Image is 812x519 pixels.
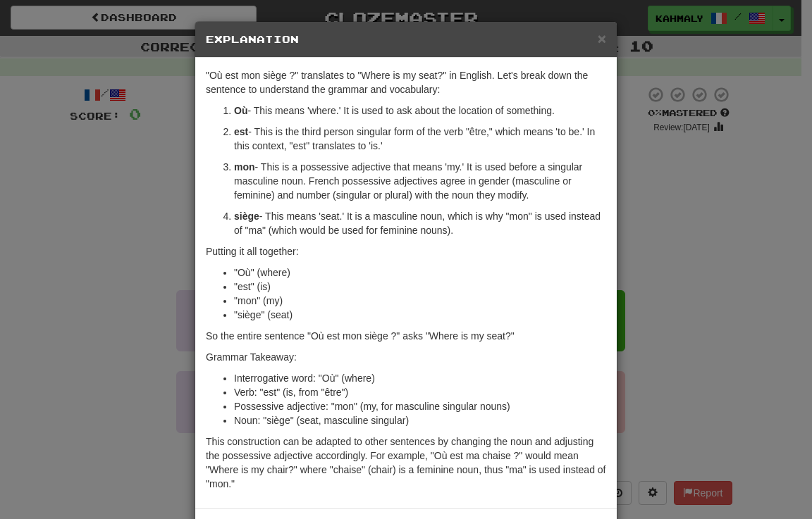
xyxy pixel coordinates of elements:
strong: Où [234,105,247,116]
span: × [598,30,606,46]
p: "Où est mon siège ?" translates to "Where is my seat?" in English. Let's break down the sentence ... [206,68,606,96]
h5: Explanation [206,32,606,46]
li: "siège" (seat) [234,308,606,322]
li: "est" (is) [234,280,606,294]
strong: est [234,126,248,137]
p: - This is a possessive adjective that means 'my.' It is used before a singular masculine noun. Fr... [234,160,606,202]
li: "Où" (where) [234,265,606,280]
p: Grammar Takeaway: [206,350,606,364]
button: Close [598,31,606,46]
p: So the entire sentence "Où est mon siège ?" asks "Where is my seat?" [206,329,606,343]
p: - This is the third person singular form of the verb "être," which means 'to be.' In this context... [234,125,606,153]
li: Verb: "est" (is, from "être") [234,385,606,399]
li: Possessive adjective: "mon" (my, for masculine singular nouns) [234,399,606,413]
strong: siège [234,211,259,222]
p: - This means 'seat.' It is a masculine noun, which is why "mon" is used instead of "ma" (which wo... [234,209,606,237]
li: "mon" (my) [234,294,606,308]
li: Interrogative word: "Où" (where) [234,371,606,385]
p: - This means 'where.' It is used to ask about the location of something. [234,104,606,118]
p: Putting it all together: [206,244,606,258]
p: This construction can be adapted to other sentences by changing the noun and adjusting the posses... [206,434,606,491]
li: Noun: "siège" (seat, masculine singular) [234,413,606,427]
strong: mon [234,161,255,173]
